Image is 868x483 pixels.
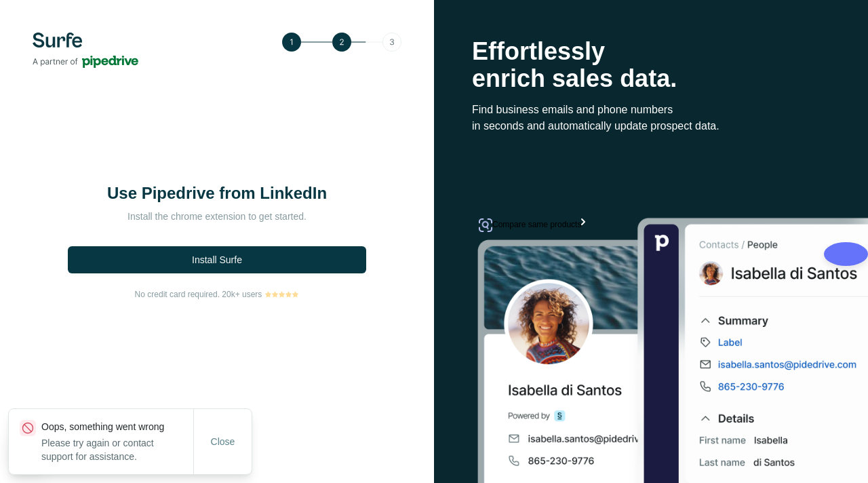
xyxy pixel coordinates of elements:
p: Please try again or contact support for assistance. [41,436,193,463]
span: No credit card required. 20k+ users [135,288,262,301]
img: Surfe's logo [33,33,138,68]
span: Compare same products [492,218,581,232]
p: Find business emails and phone numbers [472,102,830,118]
img: Sc04c7ecdac3c49e6a1b19c987a4e3931O.png [581,218,585,225]
p: enrich sales data. [472,65,830,92]
p: Install the chrome extension to get started. [81,210,353,223]
button: Close [201,429,245,454]
img: Step 2 [282,33,401,52]
span: Close [211,435,235,448]
p: Effortlessly [472,38,830,65]
img: Surfe Stock Photo - Selling good vibes [477,216,868,483]
button: Install Surfe [68,246,366,273]
p: Oops, something went wrong [41,420,193,433]
span: Install Surfe [192,253,242,267]
p: in seconds and automatically update prospect data. [472,118,830,134]
h1: Use Pipedrive from LinkedIn [81,182,353,204]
